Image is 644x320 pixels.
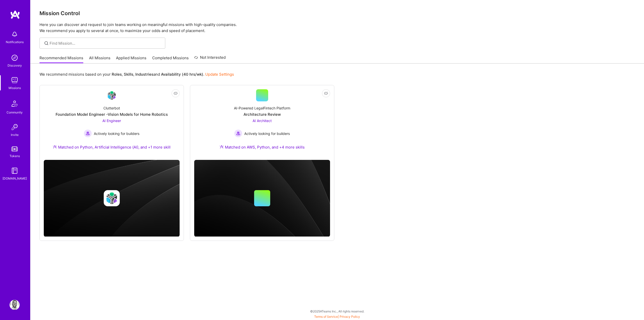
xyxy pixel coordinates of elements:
[253,119,272,123] span: AI Architect
[135,72,153,77] b: Industries
[39,22,635,34] p: Here you can discover and request to join teams working on meaningful missions with high-quality ...
[10,29,20,39] img: bell
[205,72,234,77] a: Update Settings
[174,91,178,95] i: icon EyeClosed
[39,55,83,64] a: Recommended Missions
[220,145,224,149] img: Ateam Purple Icon
[8,63,22,68] div: Discovery
[194,54,226,64] a: Not Interested
[8,300,21,310] a: User Avatar
[12,147,18,151] img: tokens
[11,132,19,137] div: Invite
[194,160,330,237] img: cover
[39,72,234,77] p: We recommend missions based on your , , and .
[44,160,180,237] img: cover
[324,91,328,95] i: icon EyeClosed
[103,105,120,111] div: Clutterbot
[94,131,139,136] span: Actively looking for builders
[314,315,360,318] span: |
[194,89,330,156] a: AI-Powered LegalFintech PlatformArchitecture ReviewAI Architect Actively looking for buildersActi...
[104,190,120,206] img: Company logo
[340,315,360,318] a: Privacy Policy
[7,110,23,115] div: Community
[9,85,21,91] div: Missions
[53,145,57,149] img: Ateam Purple Icon
[84,129,92,137] img: Actively looking for builders
[10,53,20,63] img: discovery
[10,75,20,85] img: teamwork
[161,72,203,77] b: Availability (40 hrs/wk)
[220,144,305,150] div: Matched on AWS, Python, and +4 more skills
[244,112,281,117] div: Architecture Review
[124,72,133,77] b: Skills
[314,315,338,318] a: Terms of Service
[9,98,21,110] img: Community
[244,131,290,136] span: Actively looking for builders
[234,129,242,137] img: Actively looking for builders
[89,55,110,64] a: All Missions
[112,72,122,77] b: Roles
[116,55,146,64] a: Applied Missions
[152,55,189,64] a: Completed Missions
[10,10,20,19] img: logo
[44,89,180,156] a: Company LogoClutterbotFoundation Model Engineer -Vision Models for Home RoboticsAI Engineer Activ...
[56,112,168,117] div: Foundation Model Engineer -Vision Models for Home Robotics
[53,144,171,150] div: Matched on Python, Artificial Intelligence (AI), and +1 more skill
[3,176,27,181] div: [DOMAIN_NAME]
[10,153,20,159] div: Tokens
[50,41,162,46] input: Find Mission...
[10,122,20,132] img: Invite
[39,10,635,16] h3: Mission Control
[106,90,118,101] img: Company Logo
[102,119,121,123] span: AI Engineer
[6,39,24,45] div: Notifications
[10,300,20,310] img: User Avatar
[10,166,20,176] img: guide book
[30,305,644,317] div: © 2025 ATeams Inc., All rights reserved.
[44,40,49,46] i: icon SearchGrey
[234,105,290,111] div: AI-Powered LegalFintech Platform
